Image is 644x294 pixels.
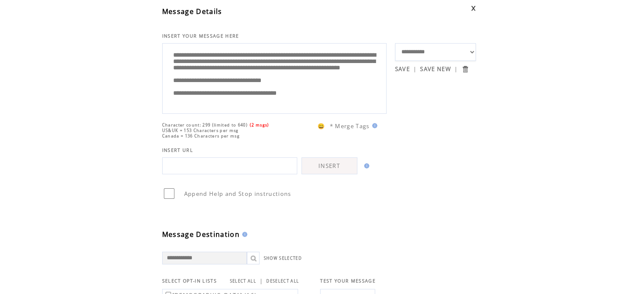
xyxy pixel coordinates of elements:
[395,65,410,73] a: SAVE
[230,278,256,284] a: SELECT ALL
[266,278,299,284] a: DESELECT ALL
[320,278,376,284] span: TEST YOUR MESSAGE
[454,65,458,73] span: |
[413,65,417,73] span: |
[162,230,240,239] span: Message Destination
[240,232,247,237] img: help.gif
[162,128,239,133] span: US&UK = 153 Characters per msg
[162,278,217,284] span: SELECT OPT-IN LISTS
[260,277,263,285] span: |
[370,123,377,128] img: help.gif
[162,133,240,139] span: Canada = 136 Characters per msg
[362,163,369,168] img: help.gif
[264,256,302,261] a: SHOW SELECTED
[330,122,370,130] span: * Merge Tags
[250,122,269,128] span: (2 msgs)
[162,147,193,153] span: INSERT URL
[461,65,469,73] input: Submit
[420,65,451,73] a: SAVE NEW
[184,190,291,198] span: Append Help and Stop instructions
[162,7,222,16] span: Message Details
[301,157,357,174] a: INSERT
[162,33,239,39] span: INSERT YOUR MESSAGE HERE
[162,122,248,128] span: Character count: 299 (limited to 640)
[318,122,325,130] span: 😀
